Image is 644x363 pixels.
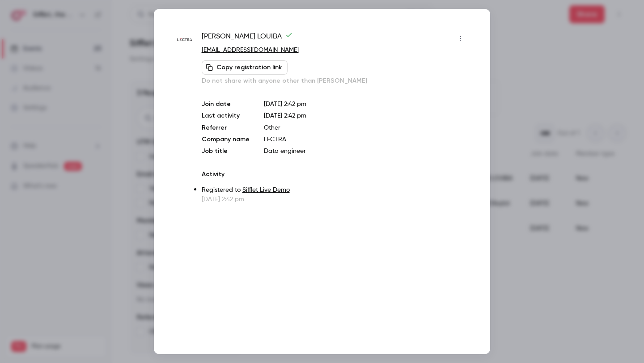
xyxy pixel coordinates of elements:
[264,113,306,119] span: [DATE] 2:42 pm
[264,135,468,144] p: LECTRA
[202,100,250,109] p: Join date
[264,100,468,109] p: [DATE] 2:42 pm
[202,135,250,144] p: Company name
[176,32,193,49] img: lectra.com
[242,187,290,193] a: Sifflet Live Demo
[202,31,292,46] span: [PERSON_NAME] LOUIBA
[202,60,288,75] button: Copy registration link
[202,195,468,204] p: [DATE] 2:42 pm
[264,123,468,132] p: Other
[264,147,468,156] p: Data engineer
[202,170,468,179] p: Activity
[202,76,468,85] p: Do not share with anyone other than [PERSON_NAME]
[202,47,299,53] a: [EMAIL_ADDRESS][DOMAIN_NAME]
[202,111,250,121] p: Last activity
[202,123,250,132] p: Referrer
[202,186,468,195] p: Registered to
[202,147,250,156] p: Job title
